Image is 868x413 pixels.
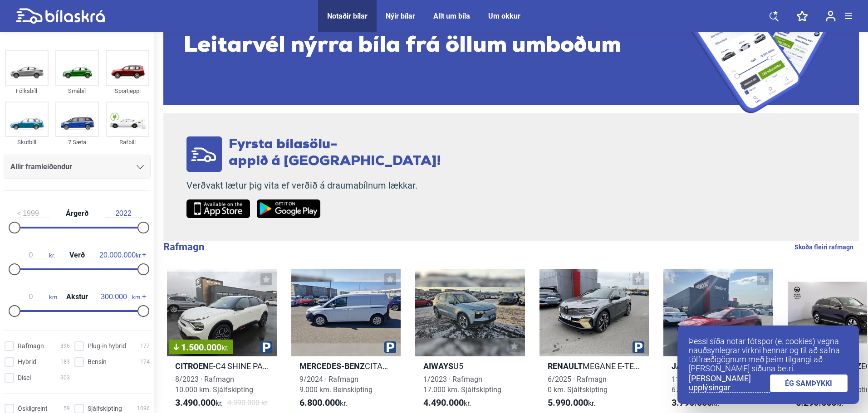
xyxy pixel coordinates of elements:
[140,341,150,351] span: 177
[167,361,277,371] h2: E-C4 SHINE PACK
[18,373,31,383] span: Dísel
[423,398,471,408] span: kr.
[423,361,453,371] b: Aiways
[175,361,209,371] b: Citroen
[60,357,70,367] span: 183
[548,398,595,408] span: kr.
[18,341,44,351] span: Rafmagn
[548,375,608,394] span: 6/2025 · Rafmagn 0 km. Sjálfskipting
[55,137,99,147] div: 7 Sæta
[327,12,368,20] a: Notaðir bílar
[488,12,520,20] a: Um okkur
[663,361,773,371] h2: I-PACE EV400 S
[794,241,853,253] a: Skoða fleiri rafmagn
[5,137,49,147] div: Skutbíll
[106,137,149,147] div: Rafbíll
[96,293,142,301] span: km.
[175,398,223,408] span: kr.
[18,357,36,367] span: Hybrid
[60,373,70,383] span: 303
[10,160,72,173] span: Allir framleiðendur
[548,397,588,408] b: 5.990.000
[291,361,401,371] h2: CITAN EV
[186,180,441,191] p: Verðvakt lætur þig vita ef verðið á draumabílnum lækkar.
[433,12,470,20] a: Allt um bíla
[106,86,149,96] div: Sportjeppi
[689,337,848,373] p: Þessi síða notar fótspor (e. cookies) vegna nauðsynlegrar virkni hennar og til að safna tölfræðig...
[539,361,649,371] h2: MEGANE E-TECH ELECTRIC ICONIC 60KWH
[386,12,415,20] a: Nýir bílar
[770,374,848,392] a: ÉG SAMÞYKKI
[64,210,91,217] span: Árgerð
[672,361,703,371] b: Jaguar
[423,375,501,394] span: 1/2023 · Rafmagn 17.000 km. Sjálfskipting
[227,398,269,408] span: 4.990.000 kr.
[672,397,712,408] b: 3.790.000
[5,86,49,96] div: Fólksbíll
[299,397,340,408] b: 6.800.000
[826,10,836,22] img: user-login.svg
[88,357,107,367] span: Bensín
[55,86,99,96] div: Smábíl
[163,241,204,253] b: Rafmagn
[229,138,441,169] span: Fyrsta bílasölu- appið á [GEOGRAPHIC_DATA]!
[299,361,365,371] b: Mercedes-Benz
[64,293,90,301] span: Akstur
[548,361,583,371] b: Renault
[415,361,525,371] h2: U5
[299,398,347,408] span: kr.
[175,375,253,394] span: 8/2023 · Rafmagn 10.000 km. Sjálfskipting
[13,293,59,301] span: km.
[99,251,142,259] span: kr.
[60,341,70,351] span: 396
[672,398,719,408] span: kr.
[174,343,229,352] span: 1.500.000
[140,357,150,367] span: 174
[299,375,373,394] span: 9/2024 · Rafmagn 9.000 km. Beinskipting
[13,251,55,259] span: kr.
[672,375,750,394] span: 11/2019 · Rafmagn 67.000 km. Sjálfskipting
[175,397,216,408] b: 3.490.000
[423,397,464,408] b: 4.490.000
[183,33,668,60] span: Leitarvél nýrra bíla frá öllum umboðum
[221,344,229,352] span: kr.
[88,341,126,351] span: Plug-in hybrid
[689,374,770,393] a: [PERSON_NAME] upplýsingar
[67,252,87,259] span: Verð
